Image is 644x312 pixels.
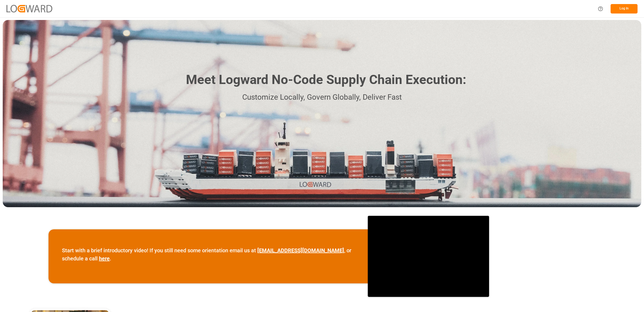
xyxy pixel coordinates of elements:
h1: Meet Logward No-Code Supply Chain Execution: [186,70,466,89]
button: Help Center [594,3,607,15]
a: here [99,255,110,262]
p: Customize Locally, Govern Globally, Deliver Fast [178,91,466,103]
img: Logward_new_orange.png [6,5,52,12]
a: [EMAIL_ADDRESS][DOMAIN_NAME] [257,247,344,254]
p: Start with a brief introductory video! If you still need some orientation email us at , or schedu... [62,246,354,263]
button: Log In [611,4,638,14]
